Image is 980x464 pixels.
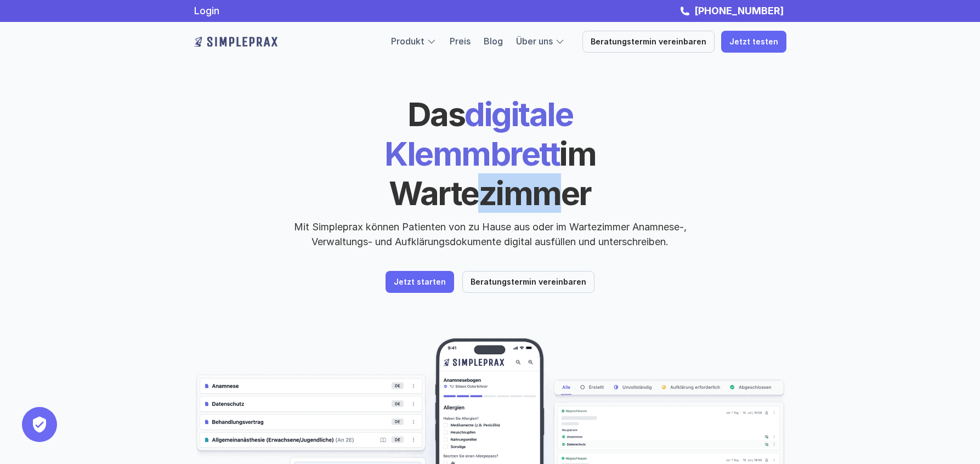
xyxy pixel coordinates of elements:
a: Beratungstermin vereinbaren [462,271,594,293]
span: im Wartezimmer [389,134,602,213]
p: Beratungstermin vereinbaren [471,278,586,287]
p: Jetzt testen [729,37,778,47]
strong: [PHONE_NUMBER] [694,5,784,16]
a: Produkt [391,36,424,47]
h1: digitale Klemmbrett [301,94,679,213]
a: Blog [484,36,503,47]
p: Mit Simpleprax können Patienten von zu Hause aus oder im Wartezimmer Anamnese-, Verwaltungs- und ... [285,219,696,249]
a: Login [194,5,219,16]
a: [PHONE_NUMBER] [692,5,786,16]
p: Beratungstermin vereinbaren [591,37,706,47]
a: Preis [450,36,471,47]
p: Jetzt starten [394,278,446,287]
a: Beratungstermin vereinbaren [582,31,715,53]
a: Jetzt starten [386,271,454,293]
a: Über uns [516,36,553,47]
a: Jetzt testen [721,31,786,53]
span: Das [407,94,465,134]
